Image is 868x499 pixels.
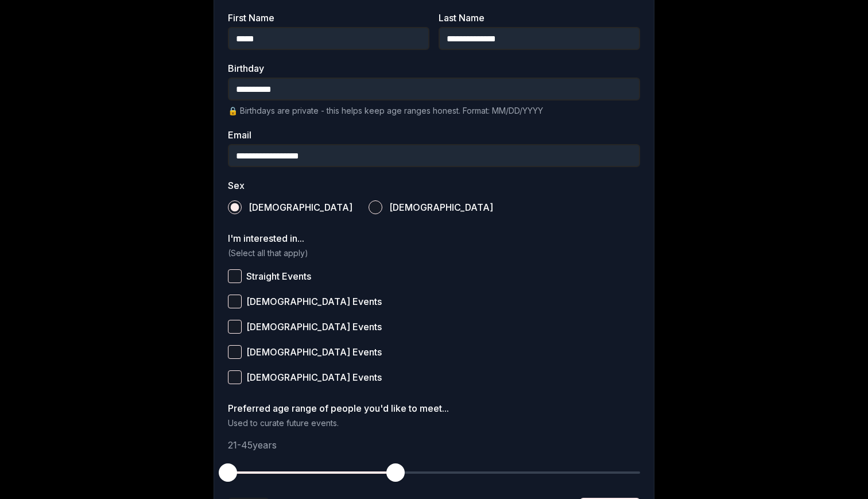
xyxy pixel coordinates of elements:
span: [DEMOGRAPHIC_DATA] [249,203,352,212]
span: [DEMOGRAPHIC_DATA] Events [246,347,382,357]
label: Email [228,130,640,140]
span: [DEMOGRAPHIC_DATA] Events [246,322,382,331]
span: Straight Events [246,272,311,281]
button: [DEMOGRAPHIC_DATA] Events [228,320,242,334]
label: Birthday [228,64,640,73]
span: [DEMOGRAPHIC_DATA] Events [246,373,382,382]
button: [DEMOGRAPHIC_DATA] [228,200,242,214]
label: First Name [228,13,429,22]
button: [DEMOGRAPHIC_DATA] [369,200,382,214]
p: Used to curate future events. [228,417,640,429]
label: Sex [228,181,640,190]
button: Straight Events [228,269,242,283]
button: [DEMOGRAPHIC_DATA] Events [228,345,242,359]
p: 21 - 45 years [228,438,640,452]
label: Last Name [439,13,640,22]
p: 🔒 Birthdays are private - this helps keep age ranges honest. Format: MM/DD/YYYY [228,105,640,117]
button: [DEMOGRAPHIC_DATA] Events [228,295,242,308]
button: [DEMOGRAPHIC_DATA] Events [228,370,242,384]
p: (Select all that apply) [228,247,640,259]
span: [DEMOGRAPHIC_DATA] [389,203,493,212]
span: [DEMOGRAPHIC_DATA] Events [246,297,382,306]
label: Preferred age range of people you'd like to meet... [228,404,640,413]
label: I'm interested in... [228,234,640,243]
